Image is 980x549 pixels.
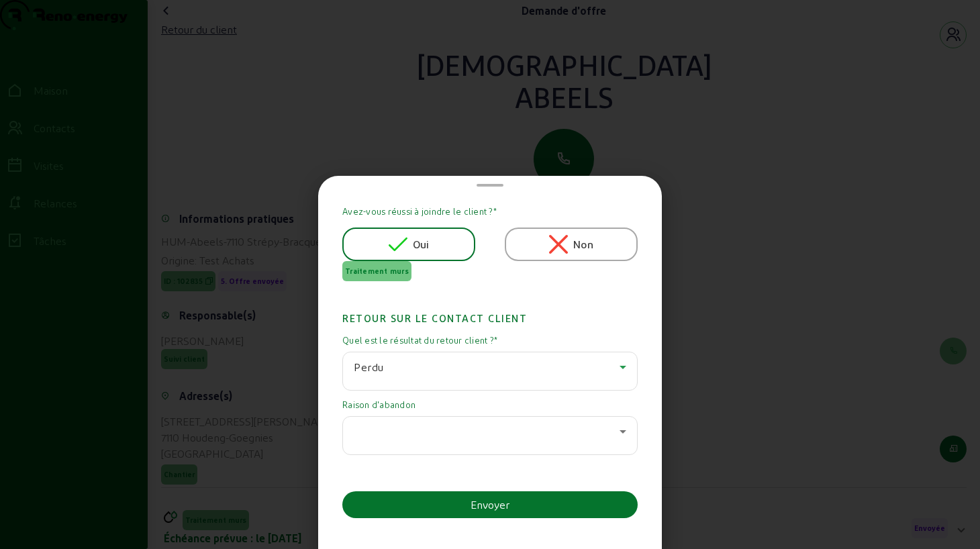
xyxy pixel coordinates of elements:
[342,206,493,216] font: Avez-vous réussi à joindre le client ?
[342,399,415,409] font: Raison d'abandon
[573,238,593,250] font: Non
[413,238,430,250] font: Oui
[342,312,527,324] font: Retour sur le contact client
[342,335,494,345] font: Quel est le résultat du retour client ?
[342,491,638,518] button: Envoyer
[345,266,409,275] font: Traitement murs
[354,360,384,373] font: Perdu
[471,498,509,511] font: Envoyer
